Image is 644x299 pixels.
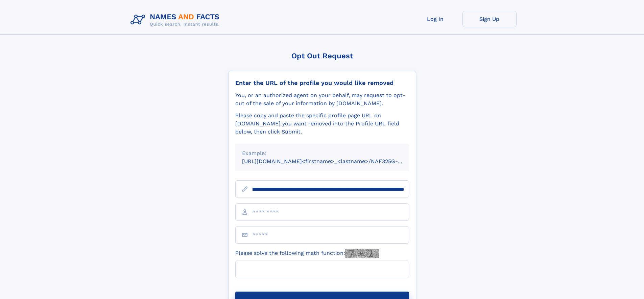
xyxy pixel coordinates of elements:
[128,11,225,29] img: Logo Names and Facts
[462,11,517,27] a: Sign Up
[235,249,379,258] label: Please solve the following math function:
[242,158,422,165] small: [URL][DOMAIN_NAME]<firstname>_<lastname>/NAF325G-xxxxxxxx
[235,112,409,136] div: Please copy and paste the specific profile page URL on [DOMAIN_NAME] you want removed into the Pr...
[408,11,462,27] a: Log In
[235,79,409,87] div: Enter the URL of the profile you would like removed
[235,91,409,108] div: You, or an authorized agent on your behalf, may request to opt-out of the sale of your informatio...
[228,52,416,60] div: Opt Out Request
[242,149,402,157] div: Example:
